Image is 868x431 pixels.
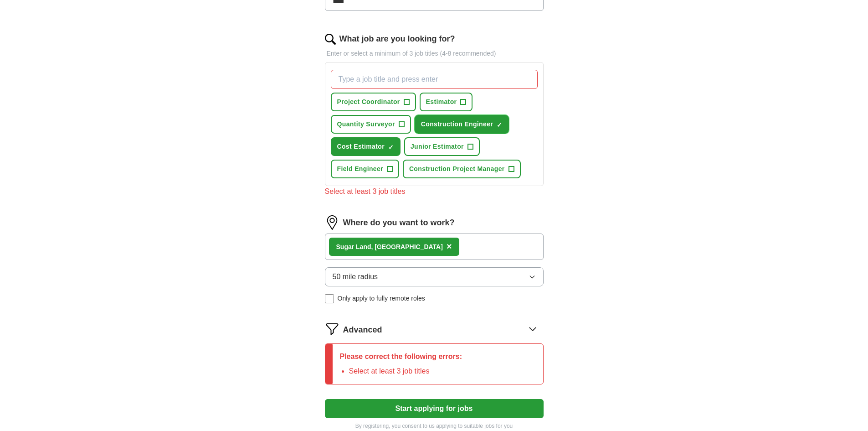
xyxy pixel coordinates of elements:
[333,271,378,282] span: 50 mile radius
[325,322,339,336] img: filter
[325,294,334,303] input: Only apply to fully remote roles
[409,164,505,174] span: Construction Project Manager
[411,142,464,151] span: Junior Estimator
[325,267,544,286] button: 50 mile radius
[343,324,382,336] span: Advanced
[338,294,425,303] span: Only apply to fully remote roles
[331,137,401,156] button: Cost Estimator✓
[331,160,399,178] button: Field Engineer
[337,119,395,129] span: Quantity Surveyor
[343,217,455,229] label: Where do you want to work?
[331,70,538,89] input: Type a job title and press enter
[421,119,493,129] span: Construction Engineer
[426,97,457,107] span: Estimator
[325,49,544,58] p: Enter or select a minimum of 3 job titles (4-8 recommended)
[325,422,544,430] p: By registering, you consent to us applying to suitable jobs for you
[325,215,339,230] img: location.png
[331,93,416,111] button: Project Coordinator
[331,115,411,134] button: Quantity Surveyor
[415,115,509,134] button: Construction Engineer✓
[336,242,443,252] div: , [GEOGRAPHIC_DATA]
[349,366,462,377] li: Select at least 3 job titles
[404,137,480,156] button: Junior Estimator
[337,142,385,151] span: Cost Estimator
[340,351,462,362] p: Please correct the following errors:
[325,186,544,197] div: Select at least 3 job titles
[388,144,394,151] span: ✓
[337,164,383,174] span: Field Engineer
[336,243,371,250] strong: Sugar Land
[337,97,400,107] span: Project Coordinator
[497,121,502,129] span: ✓
[447,241,452,251] span: ×
[325,399,544,418] button: Start applying for jobs
[339,33,455,45] label: What job are you looking for?
[447,240,452,254] button: ×
[420,93,473,111] button: Estimator
[325,34,336,45] img: search.png
[403,160,521,178] button: Construction Project Manager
